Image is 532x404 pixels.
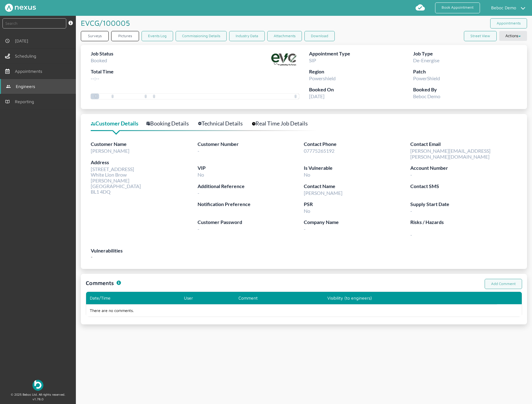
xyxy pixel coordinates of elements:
[15,38,31,43] span: [DATE]
[180,292,235,304] th: User
[91,140,197,148] label: Customer Name
[5,69,10,74] img: appointments-left-menu.svg
[304,208,310,214] span: No
[413,86,517,94] label: Booked By
[198,190,199,196] span: -
[304,148,334,154] span: 07775265192
[91,159,197,166] label: Address
[176,31,227,41] a: Commissioning Details
[485,279,522,289] a: Add Comment
[410,218,517,226] label: Risks / Hazards
[324,292,497,304] th: Visibility (to engineers)
[5,54,10,59] img: scheduling-left-menu.svg
[413,68,517,76] label: Patch
[198,164,304,172] label: VIP
[198,226,199,232] span: -
[415,2,425,12] img: md-cloud-done.svg
[198,182,304,190] label: Additional Reference
[15,54,39,59] span: Scheduling
[413,75,440,81] span: PowerShield
[309,57,316,63] span: SIP
[304,140,410,148] label: Contact Phone
[410,182,517,190] label: Contact SMS
[91,68,114,76] label: Total Time
[309,86,413,94] label: Booked On
[198,218,304,226] label: Customer Password
[229,31,265,41] a: Industry Data
[410,226,517,237] span: -
[410,148,491,159] span: [PERSON_NAME][EMAIL_ADDRESS][PERSON_NAME][DOMAIN_NAME]
[198,172,204,178] span: No
[304,190,342,196] span: [PERSON_NAME]
[81,16,132,30] h1: EVCG/100005 ️️️
[15,99,37,104] span: Reporting
[413,93,440,99] span: Beboc Demo
[5,4,36,12] img: Nexus
[111,31,139,41] a: Pictures
[410,172,412,178] span: -
[410,200,517,208] label: Supply Start Date
[91,119,145,128] a: Customer Details
[304,218,410,226] label: Company Name
[81,31,109,41] a: Surveys
[309,50,413,58] label: Appointment Type
[304,172,310,178] span: No
[15,69,45,74] span: Appointments
[91,247,517,264] div: -
[435,2,480,13] a: Book Appointment
[2,18,66,29] input: Search by: Ref, PostCode, MPAN, MPRN, Account, Customer
[198,148,199,154] span: -
[86,279,114,287] h1: Comments
[91,247,517,255] label: Vulnerabilities
[413,50,517,58] label: Job Type
[146,119,196,128] a: Booking Details
[464,31,497,41] button: Street View
[16,84,37,89] span: Engineers
[410,164,517,172] label: Account Number
[304,226,306,232] span: -
[5,99,10,104] img: md-book.svg
[86,304,497,317] td: There are no comments.
[309,68,413,76] label: Region
[304,182,410,190] label: Contact Name
[91,50,114,58] label: Job Status
[304,164,410,172] label: Is Vulnerable
[198,200,304,208] label: Notification Preference
[91,75,99,81] span: --:--
[410,140,517,148] label: Contact Email
[91,57,107,63] span: Booked
[6,84,11,89] img: md-people.svg
[499,31,527,41] button: Actions
[309,75,336,81] span: Powershield
[5,38,10,43] img: md-time.svg
[267,31,302,41] a: Attachments
[490,18,527,29] a: Appointments
[269,50,299,68] img: Supplier Logo
[198,140,304,148] label: Customer Number
[304,200,410,208] label: PSR
[410,208,412,214] span: -
[309,93,325,99] span: [DATE]
[304,31,335,41] button: Download
[91,166,141,195] span: [STREET_ADDRESS] White Lion Brow [PERSON_NAME] [GEOGRAPHIC_DATA] BL1 4DQ
[235,292,324,304] th: Comment
[198,119,250,128] a: Technical Details
[33,380,43,391] img: Beboc Logo
[86,292,180,304] th: Date/Time
[91,148,129,154] span: [PERSON_NAME]
[142,31,173,41] a: Events Log
[252,119,315,128] a: Real Time Job Details
[413,57,439,63] span: De-Energise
